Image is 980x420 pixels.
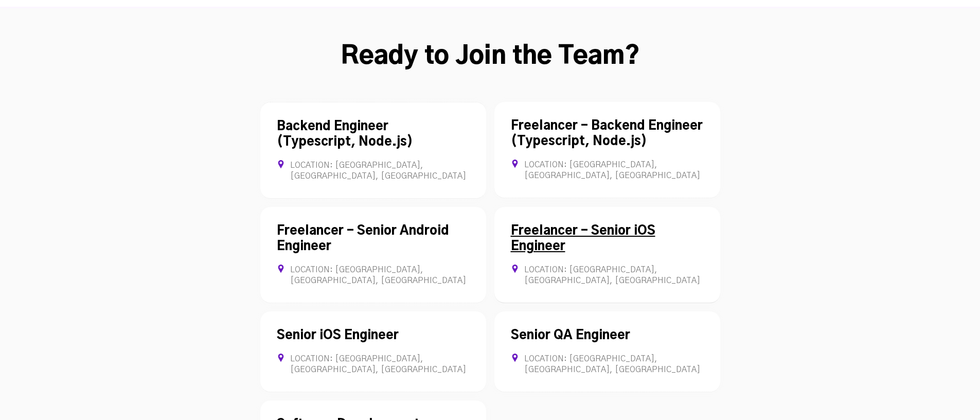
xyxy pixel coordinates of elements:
a: Freelancer - Senior iOS Engineer [511,225,655,253]
div: Location: [GEOGRAPHIC_DATA], [GEOGRAPHIC_DATA], [GEOGRAPHIC_DATA] [511,354,704,375]
div: Location: [GEOGRAPHIC_DATA], [GEOGRAPHIC_DATA], [GEOGRAPHIC_DATA] [511,160,704,181]
a: Backend Engineer (Typescript, Node.js) [277,120,413,148]
a: Freelancer - Senior Android Engineer [277,225,449,253]
div: Location: [GEOGRAPHIC_DATA], [GEOGRAPHIC_DATA], [GEOGRAPHIC_DATA] [277,354,470,375]
div: Location: [GEOGRAPHIC_DATA], [GEOGRAPHIC_DATA], [GEOGRAPHIC_DATA] [511,265,704,286]
div: Location: [GEOGRAPHIC_DATA], [GEOGRAPHIC_DATA], [GEOGRAPHIC_DATA] [277,265,470,286]
div: Location: [GEOGRAPHIC_DATA], [GEOGRAPHIC_DATA], [GEOGRAPHIC_DATA] [277,160,470,182]
strong: Ready to Join the Team? [341,44,640,69]
a: Freelancer - Backend Engineer (Typescript, Node.js) [511,120,703,148]
a: Senior QA Engineer [511,329,630,342]
a: Senior iOS Engineer [277,329,399,342]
